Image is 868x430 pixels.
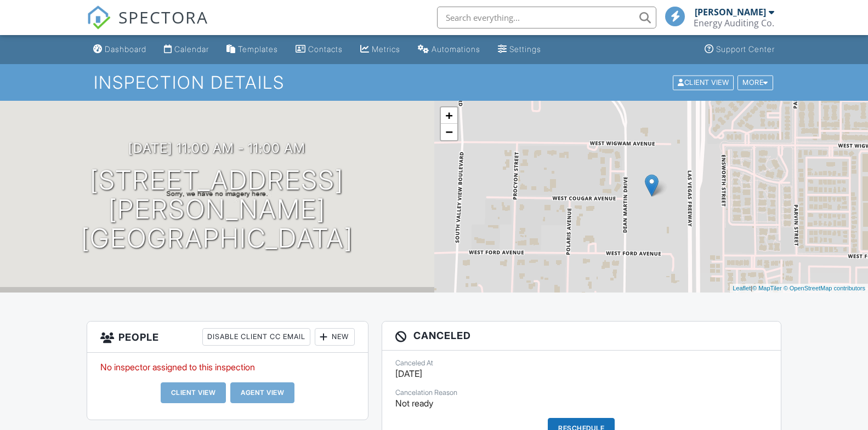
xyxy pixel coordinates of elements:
p: No inspector assigned to this inspection [100,361,355,373]
div: Settings [509,44,541,54]
div: Dashboard [105,44,146,54]
a: Leaflet [733,285,751,291]
a: Contacts [291,39,347,60]
a: Automations (Basic) [413,39,485,60]
div: Templates [238,44,278,54]
h1: [STREET_ADDRESS][PERSON_NAME] [GEOGRAPHIC_DATA] [18,166,417,253]
div: Contacts [308,44,343,54]
div: Disable Client CC Email [202,328,310,346]
p: [DATE] [395,368,768,380]
a: Templates [222,39,282,60]
h3: People [87,322,368,353]
div: [PERSON_NAME] [695,7,766,18]
a: © OpenStreetMap contributors [784,285,865,291]
div: Metrics [372,44,400,54]
div: Support Center [716,44,775,54]
h1: Inspection Details [94,73,774,92]
div: | [730,284,868,293]
a: © MapTiler [752,285,782,291]
p: Not ready [395,397,768,409]
a: Calendar [160,39,213,60]
div: More [737,75,773,90]
a: Zoom in [441,107,457,124]
span: SPECTORA [118,5,208,28]
a: Zoom out [441,124,457,140]
input: Search everything... [437,7,656,28]
a: Support Center [700,39,779,60]
a: Settings [493,39,546,60]
div: Client View [673,75,734,90]
a: Dashboard [89,39,151,60]
a: SPECTORA [87,15,208,38]
a: Client View [672,78,736,86]
div: Energy Auditing Co. [694,18,774,28]
div: Calendar [174,44,209,54]
img: The Best Home Inspection Software - Spectora [87,5,111,30]
h3: Canceled [382,322,781,350]
h3: [DATE] 11:00 am - 11:00 am [128,141,305,156]
a: Metrics [356,39,405,60]
div: New [315,328,355,346]
div: Automations [432,44,480,54]
div: Cancelation Reason [395,388,768,397]
div: Canceled At [395,359,768,368]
